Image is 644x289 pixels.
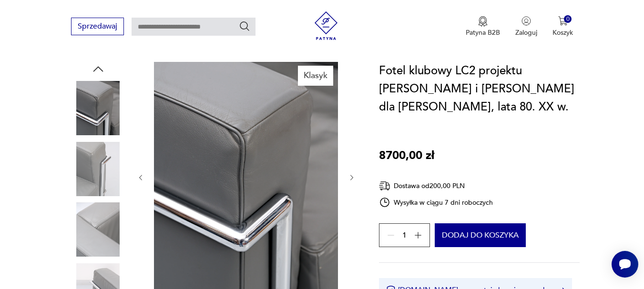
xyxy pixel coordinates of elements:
a: Ikona medaluPatyna B2B [466,16,500,37]
p: Patyna B2B [466,28,500,37]
button: Szukaj [239,20,250,32]
div: Wysyłka w ciągu 7 dni roboczych [379,197,493,208]
h1: Fotel klubowy LC2 projektu [PERSON_NAME] i [PERSON_NAME] dla [PERSON_NAME], lata 80. XX w. [379,62,580,116]
p: 8700,00 zł [379,147,434,165]
p: Zaloguj [515,28,537,37]
iframe: Smartsupp widget button [612,251,638,278]
img: Ikona koszyka [558,16,568,26]
img: Patyna - sklep z meblami i dekoracjami vintage [312,11,340,40]
img: Zdjęcie produktu Fotel klubowy LC2 projektu Le Corbusiera i Charlotte Perriand dla Alivar, lata 8... [71,142,125,196]
div: Klasyk [298,66,333,86]
div: 0 [564,15,572,23]
img: Ikonka użytkownika [521,16,531,26]
a: Sprzedawaj [71,24,124,30]
span: 1 [402,232,407,239]
p: Koszyk [552,28,573,37]
button: Sprzedawaj [71,18,124,35]
button: Patyna B2B [466,16,500,37]
img: Zdjęcie produktu Fotel klubowy LC2 projektu Le Corbusiera i Charlotte Perriand dla Alivar, lata 8... [71,202,125,257]
div: Dostawa od 200,00 PLN [379,180,493,192]
button: Dodaj do koszyka [435,223,526,247]
img: Zdjęcie produktu Fotel klubowy LC2 projektu Le Corbusiera i Charlotte Perriand dla Alivar, lata 8... [71,81,125,135]
button: 0Koszyk [552,16,573,37]
button: Zaloguj [515,16,537,37]
img: Ikona dostawy [379,180,390,192]
img: Ikona medalu [478,16,488,27]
